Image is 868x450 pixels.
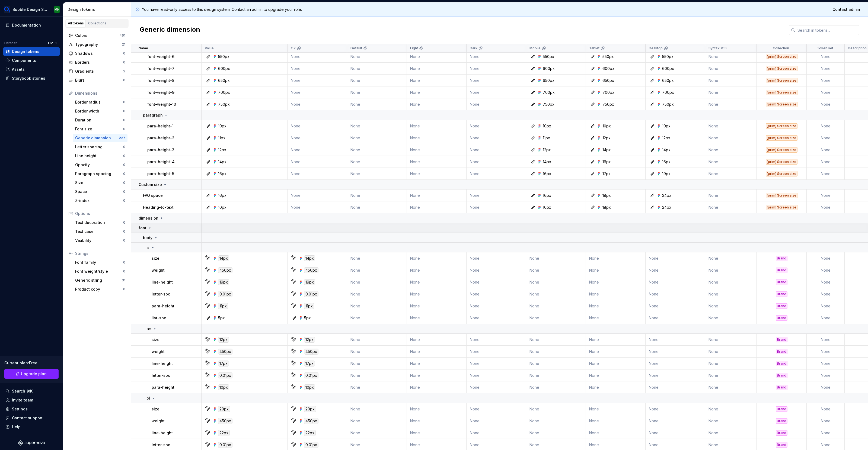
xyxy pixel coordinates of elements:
[142,7,302,12] p: You have read-only access to this design system. Contact an admin to upgrade your role.
[73,196,127,205] a: Z-index0
[662,66,674,71] div: 600px
[467,51,526,63] td: None
[543,78,554,83] div: 650px
[407,201,467,213] td: None
[807,51,845,63] td: None
[705,252,757,264] td: None
[288,51,347,63] td: None
[4,369,59,379] button: Upgrade plan
[467,120,526,132] td: None
[73,143,127,151] a: Letter spacing0
[1,4,62,15] button: Bubble Design SystemMH
[123,145,125,149] div: 0
[807,86,845,98] td: None
[3,21,60,30] a: Documentation
[407,120,467,132] td: None
[467,168,526,180] td: None
[807,98,845,110] td: None
[347,264,407,276] td: None
[407,86,467,98] td: None
[467,86,526,98] td: None
[143,205,174,210] p: Heading-to-text
[602,90,614,95] div: 700px
[147,123,174,129] p: para-height-1
[288,201,347,213] td: None
[75,126,123,132] div: Font size
[68,7,129,12] div: Design tokens
[662,123,671,129] div: 10px
[766,123,797,129] div: [prim] Screen size
[123,127,125,131] div: 0
[662,54,674,59] div: 550px
[152,256,159,261] p: size
[73,125,127,133] a: Font size0
[75,69,123,74] div: Gradients
[662,135,670,141] div: 12px
[3,405,60,413] a: Settings
[120,33,125,38] div: 461
[407,51,467,63] td: None
[123,269,125,274] div: 0
[73,169,127,178] a: Paragraph spacing0
[123,109,125,113] div: 0
[75,60,123,65] div: Borders
[705,168,757,180] td: None
[766,102,797,107] div: [prim] Screen size
[123,100,125,104] div: 0
[705,189,757,201] td: None
[12,76,45,81] div: Storybook stories
[218,78,230,83] div: 650px
[75,78,123,83] div: Blurs
[543,193,551,198] div: 16px
[347,63,407,75] td: None
[75,251,125,256] div: Strings
[75,180,123,185] div: Size
[73,187,127,196] a: Space0
[12,424,21,430] div: Help
[140,25,200,35] h2: Generic dimension
[75,238,123,243] div: Visibility
[218,159,226,165] div: 14px
[602,78,614,83] div: 650px
[347,86,407,98] td: None
[122,278,125,282] div: 31
[12,22,41,28] div: Documentation
[807,75,845,86] td: None
[18,440,45,446] svg: Supernova Logo
[73,107,127,115] a: Border width0
[407,252,467,264] td: None
[662,102,674,107] div: 750px
[407,189,467,201] td: None
[123,172,125,176] div: 0
[586,252,646,264] td: None
[807,201,845,213] td: None
[123,287,125,291] div: 0
[807,120,845,132] td: None
[467,252,526,264] td: None
[147,171,174,176] p: para-height-5
[139,182,162,187] p: Custom size
[3,56,60,65] a: Components
[75,144,123,150] div: Letter spacing
[347,201,407,213] td: None
[543,123,551,129] div: 10px
[218,90,230,95] div: 700px
[602,123,611,129] div: 10px
[705,264,757,276] td: None
[766,193,797,198] div: [prim] Screen size
[123,60,125,65] div: 0
[48,41,53,45] span: O2
[543,171,551,176] div: 16px
[4,6,10,13] img: 1a847f6c-1245-4c66-adf2-ab3a177fc91e.png
[147,102,176,107] p: font-weight-10
[467,75,526,86] td: None
[602,135,611,141] div: 12px
[123,78,125,82] div: 0
[288,75,347,86] td: None
[662,78,674,83] div: 650px
[766,66,797,71] div: [prim] Screen size
[467,156,526,168] td: None
[807,252,845,264] td: None
[407,132,467,144] td: None
[21,371,47,377] span: Upgrade plan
